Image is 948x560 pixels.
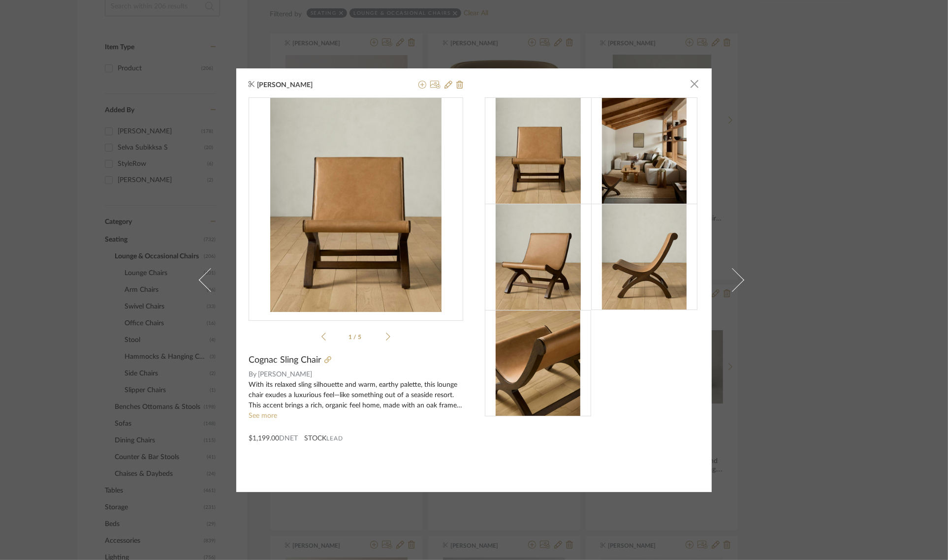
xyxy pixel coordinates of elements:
img: 631882f9-045b-4fba-b729-da6663575e18_216x216.jpg [496,97,581,204]
span: [PERSON_NAME] [258,370,464,380]
img: 40112753-7cd1-4cf4-96fa-2e733a34752e_216x216.jpg [602,204,687,310]
span: Lead [326,435,343,442]
img: 631882f9-045b-4fba-b729-da6663575e18_436x436.jpg [270,98,442,312]
button: Close [685,74,704,94]
span: 1 [349,334,354,340]
span: DNET [279,435,298,442]
div: With its relaxed sling silhouette and warm, earthy palette, this lounge chair exudes a luxurious ... [249,380,463,411]
div: 0 [249,98,463,312]
img: 8ef21cda-1068-408b-86cf-5b688b943bf8_216x216.jpg [496,204,581,310]
span: / [354,334,358,340]
img: 2d0eebdd-d920-4806-b1f3-30bde27ca4a7_216x216.jpg [496,310,581,416]
span: [PERSON_NAME] [257,81,328,90]
span: Cognac Sling Chair [249,355,321,366]
a: See more [249,412,277,419]
span: By [249,370,256,380]
span: 5 [358,334,363,340]
span: STOCK [304,434,326,444]
img: 952d9169-9fb7-4418-b612-dbdc62a0bd38_216x216.jpg [602,97,687,204]
span: $1,199.00 [249,435,279,442]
